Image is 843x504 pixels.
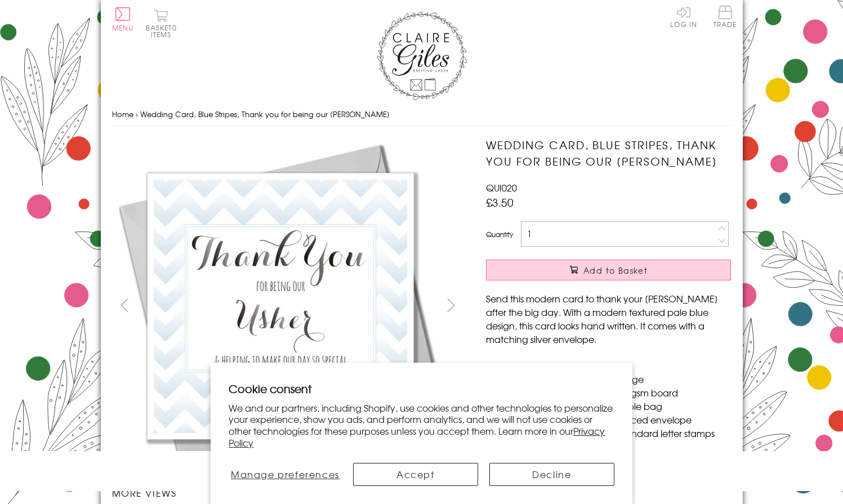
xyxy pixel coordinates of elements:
span: › [136,109,138,119]
button: Decline [489,463,614,486]
nav: breadcrumbs [112,103,732,126]
span: QUI020 [486,181,517,194]
span: Wedding Card, Blue Stripes, Thank you for being our [PERSON_NAME] [140,109,390,119]
span: Menu [112,23,134,33]
h2: Cookie consent [229,381,614,396]
button: Basket0 items [146,9,177,38]
a: Privacy Policy [229,424,605,449]
span: 0 items [151,23,177,39]
button: Add to Basket [486,260,731,280]
a: Log In [670,6,697,28]
button: Menu [112,7,134,31]
li: Dimensions: 150mm x 150mm [497,359,731,372]
a: Trade [713,6,737,30]
img: Wedding Card, Blue Stripes, Thank you for being our Usher [112,137,450,475]
h1: Wedding Card, Blue Stripes, Thank you for being our [PERSON_NAME] [486,137,731,170]
img: Claire Giles Greetings Cards [377,11,467,100]
span: Add to Basket [583,265,648,276]
button: Accept [353,463,478,486]
p: Send this modern card to thank your [PERSON_NAME] after the big day. With a modern textured pale ... [486,292,731,346]
span: Trade [713,6,737,28]
span: Manage preferences [231,467,340,481]
button: Manage preferences [229,463,341,486]
h3: More views [112,486,464,499]
span: £3.50 [486,194,514,210]
label: Quantity [486,229,513,239]
p: We and our partners, including Shopify, use cookies and other technologies to personalize your ex... [229,402,614,449]
button: prev [112,292,137,318]
button: next [438,292,463,318]
a: Home [112,109,133,119]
